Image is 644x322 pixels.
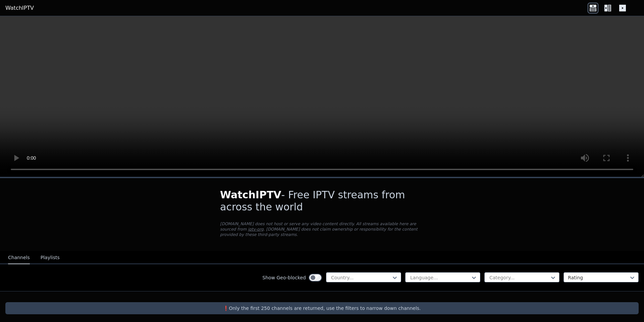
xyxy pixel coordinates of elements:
[248,227,264,232] a: iptv-org
[220,189,424,213] h1: - Free IPTV streams from across the world
[220,189,281,201] span: WatchIPTV
[220,221,424,237] p: [DOMAIN_NAME] does not host or serve any video content directly. All streams available here are s...
[5,4,34,12] a: WatchIPTV
[8,251,30,264] button: Channels
[41,251,60,264] button: Playlists
[262,274,306,281] label: Show Geo-blocked
[8,305,636,312] p: ❗️Only the first 250 channels are returned, use the filters to narrow down channels.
